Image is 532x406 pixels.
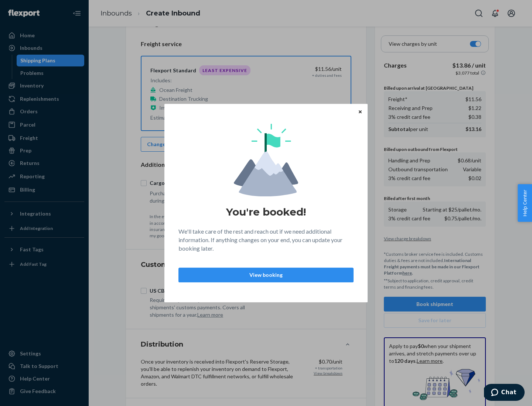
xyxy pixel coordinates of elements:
img: svg+xml,%3Csvg%20viewBox%3D%220%200%20174%20197%22%20fill%3D%22none%22%20xmlns%3D%22http%3A%2F%2F... [234,124,298,196]
button: View booking [178,268,354,282]
p: We'll take care of the rest and reach out if we need additional information. If anything changes ... [178,227,354,253]
span: Chat [17,5,33,12]
button: Close [357,107,364,116]
p: View booking [185,271,347,279]
h1: You're booked! [226,205,306,219]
